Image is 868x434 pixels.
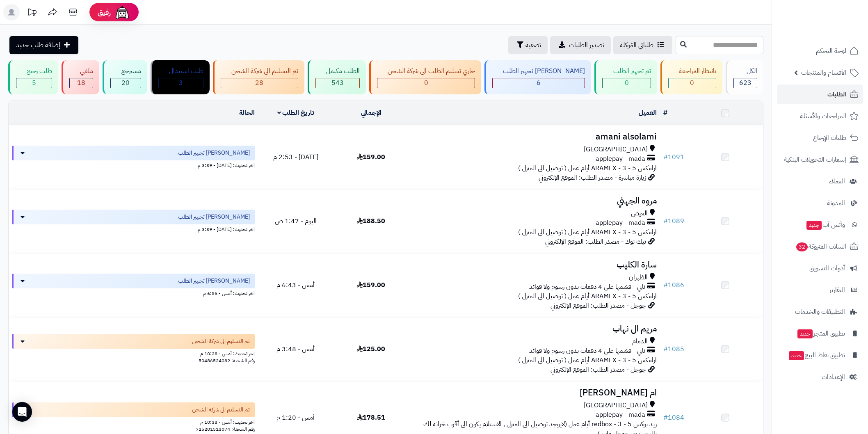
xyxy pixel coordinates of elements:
[537,78,541,88] span: 6
[690,78,694,88] span: 0
[596,154,645,164] span: applepay - mada
[829,176,845,187] span: العملاء
[668,66,716,76] div: بانتظار المراجعة
[70,78,93,88] div: 18
[663,280,684,290] a: #1086
[663,108,667,118] a: #
[829,284,845,296] span: التقارير
[550,36,611,54] a: تصدير الطلبات
[9,36,78,54] a: إضافة طلب جديد
[777,41,863,61] a: لوحة التحكم
[377,66,475,76] div: جاري تسليم الطلب الى شركة الشحن
[795,241,846,252] span: السلات المتروكة
[739,78,752,88] span: 623
[518,227,657,237] span: ارامكس ARAMEX - 3 - 5 أيام عمل ( توصيل الى المنزل )
[777,280,863,300] a: التقارير
[357,344,385,354] span: 125.00
[529,282,645,292] span: تابي - قسّمها على 4 دفعات بدون رسوم ولا فوائد
[797,329,813,338] span: جديد
[412,260,657,270] h3: سارة الكليب
[603,78,650,88] div: 0
[273,152,318,162] span: [DATE] - 2:53 م
[377,78,475,88] div: 0
[777,302,863,322] a: التطبيقات والخدمات
[368,60,483,94] a: جاري تسليم الطلب الى شركة الشحن 0
[492,66,585,76] div: [PERSON_NAME] تجهيز الطلب
[149,60,211,94] a: طلب استبدال 3
[788,349,845,361] span: تطبيق نقاط البيع
[159,78,203,88] div: 3
[784,154,846,165] span: إشعارات التحويلات البنكية
[801,67,846,78] span: الأقسام والمنتجات
[192,337,250,345] span: تم التسليم الى شركة الشحن
[663,216,668,226] span: #
[777,171,863,191] a: العملاء
[777,128,863,148] a: طلبات الإرجاع
[827,197,845,209] span: المدونة
[777,324,863,343] a: تطبيق المتجرجديد
[777,367,863,387] a: الإعدادات
[12,160,255,169] div: اخر تحديث: [DATE] - 3:39 م
[121,78,130,88] span: 20
[12,288,255,297] div: اخر تحديث: أمس - 6:56 م
[797,328,845,339] span: تطبيق المتجر
[631,209,648,218] span: العيص
[602,66,651,76] div: تم تجهيز الطلب
[518,163,657,173] span: ارامكس ARAMEX - 3 - 5 أيام عمل ( توصيل الى المنزل )
[525,40,541,50] span: تصفية
[663,413,668,423] span: #
[663,413,684,423] a: #1084
[508,36,548,54] button: تصفية
[16,78,52,88] div: 5
[98,7,111,17] span: رفيق
[629,273,648,282] span: الظهران
[178,277,250,285] span: [PERSON_NAME] تجهيز الطلب
[12,417,255,426] div: اخر تحديث: أمس - 10:33 م
[545,237,646,247] span: تيك توك - مصدر الطلب: الموقع الإلكتروني
[639,108,657,118] a: العميل
[315,66,360,76] div: الطلب مكتمل
[412,196,657,206] h3: مروه الجهني
[613,36,672,54] a: طلباتي المُوكلة
[777,106,863,126] a: المراجعات والأسئلة
[550,301,646,311] span: جوجل - مصدر الطلب: الموقع الإلكتروني
[276,413,315,423] span: أمس - 1:20 م
[663,280,668,290] span: #
[331,78,344,88] span: 543
[412,324,657,333] h3: مريم ال نهاب
[809,263,845,274] span: أدوات التسويق
[669,78,716,88] div: 0
[7,60,60,94] a: طلب رجيع 5
[178,149,250,157] span: [PERSON_NAME] تجهيز الطلب
[663,152,668,162] span: #
[357,413,385,423] span: 178.51
[795,306,845,318] span: التطبيقات والخدمات
[12,402,32,422] div: Open Intercom Messenger
[827,89,846,100] span: الطلبات
[663,344,684,354] a: #1085
[77,78,85,88] span: 18
[789,351,804,360] span: جديد
[412,388,657,397] h3: ام [PERSON_NAME]
[221,78,298,88] div: 28
[659,60,724,94] a: بانتظار المراجعة 0
[60,60,101,94] a: ملغي 18
[179,78,183,88] span: 3
[178,213,250,221] span: [PERSON_NAME] تجهيز الطلب
[424,78,428,88] span: 0
[357,216,385,226] span: 188.50
[518,291,657,301] span: ارامكس ARAMEX - 3 - 5 أيام عمل ( توصيل الى المنزل )
[114,4,130,21] img: ai-face.png
[306,60,368,94] a: الطلب مكتمل 543
[16,66,52,76] div: طلب رجيع
[822,371,845,383] span: الإعدادات
[529,346,645,356] span: تابي - قسّمها على 4 دفعات بدون رسوم ولا فوائد
[539,173,646,183] span: زيارة مباشرة - مصدر الطلب: الموقع الإلكتروني
[625,78,629,88] span: 0
[777,345,863,365] a: تطبيق نقاط البيعجديد
[777,85,863,104] a: الطلبات
[277,108,315,118] a: تاريخ الطلب
[806,221,822,230] span: جديد
[111,78,140,88] div: 20
[777,258,863,278] a: أدوات التسويق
